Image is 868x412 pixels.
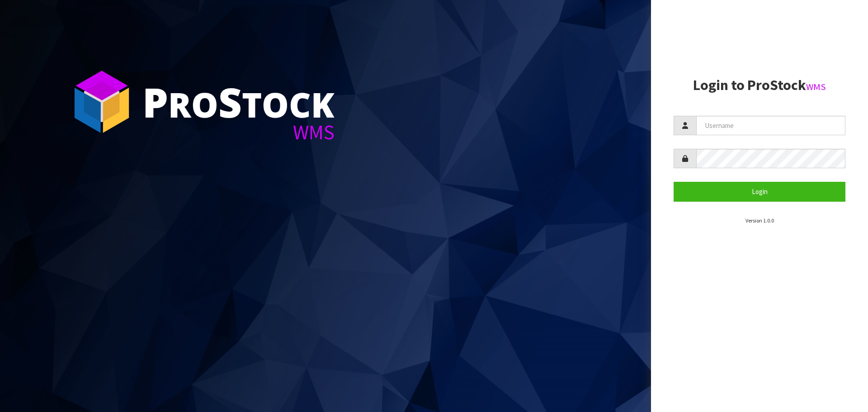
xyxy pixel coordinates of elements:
[806,81,826,93] small: WMS
[745,217,774,224] small: Version 1.0.0
[68,68,136,136] img: ProStock Cube
[674,77,845,93] h2: Login to ProStock
[142,74,168,129] span: P
[142,81,335,122] div: ro tock
[142,122,335,142] div: WMS
[674,182,845,201] button: Login
[218,74,242,129] span: S
[696,116,845,135] input: Username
